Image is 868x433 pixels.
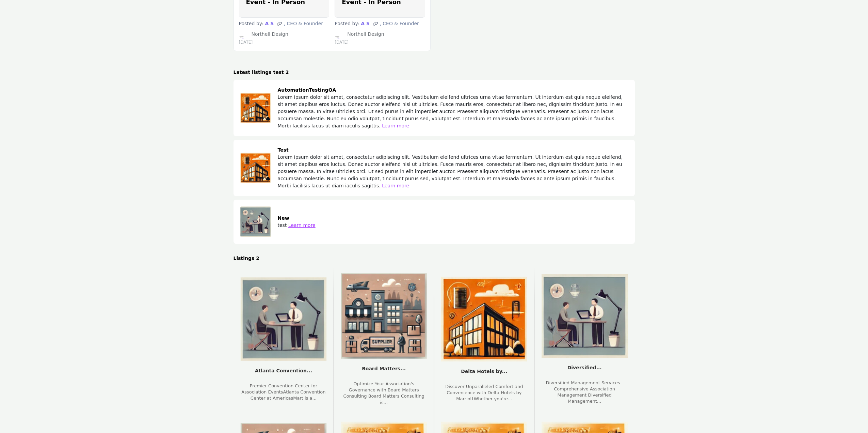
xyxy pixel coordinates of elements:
div: Diversified... company - Press Enter to view listing [534,266,635,413]
span: Learn more [288,222,316,229]
a: A S [359,21,371,26]
h2: Latest listings test 2 [234,69,635,76]
span: , CEO & Founder [380,21,419,26]
a: A S [263,21,276,26]
a: AutomationTestingQA [278,87,336,93]
span: Board Matters... [362,366,406,377]
div: Delta Hotels by... company - Press Enter to view listing [434,266,534,413]
img: Delta Hotels by... company logo [441,277,527,361]
span: Atlanta Convention... [255,368,312,380]
div: Optimize Your Association's Governance with Board Matters Consulting Board Matters Consulting is... [341,381,427,406]
span: Diversified... [567,365,602,376]
span: Lorem ipsum dolor sit amet, consectetur adipiscing elit. Vestibulum eleifend ultrices urna vitae ... [278,154,623,188]
div: Atlanta Convention... company - Press Enter to view listing [234,266,334,413]
img: Board Matters... company logo [341,273,427,359]
img: Northell Design [335,30,343,38]
span: Learn more [382,122,409,129]
a: Northell Design [239,30,329,38]
strong: A S [265,21,274,26]
a: Northell Design [335,30,425,38]
span: [DATE] [239,40,253,45]
h2: Listings 2 [234,255,635,262]
div: Diversified Management Services - Comprehensive Association Management Diversified Management... [542,380,628,405]
span: AutomationTestingQA [278,87,336,94]
img: New [240,206,271,237]
a: Learn more [382,123,409,128]
span: Delta Hotels by... [461,369,507,380]
img: Northell Design [239,30,247,38]
span: New [278,215,289,222]
span: [DATE] [335,40,349,45]
p: Posted by: [239,20,329,27]
span: , CEO & Founder [284,21,323,26]
a: Test [278,147,289,153]
div: Discover Unparalleled Comfort and Convenience with Delta Hotels by MarriottWhether you're... [441,384,527,402]
p: Posted by: [335,20,425,27]
a: Learn more [288,222,316,228]
img: Test [240,153,271,183]
div: Premier Convention Center for Association EventsAtlanta Convention Center at AmericasMart is a... [241,383,327,402]
a: New [278,215,289,221]
strong: A S [361,21,370,26]
img: Diversified... company logo [542,274,628,358]
img: AutomationTestingQA [240,93,271,123]
img: Atlanta Convention... company logo [241,277,327,361]
a: Learn more [382,183,409,188]
span: Test [278,146,289,154]
span: Learn more [382,182,409,189]
span: test [278,222,287,228]
div: Board Matters... company - Press Enter to view listing [334,266,434,413]
span: Lorem ipsum dolor sit amet, consectetur adipiscing elit. Vestibulum eleifend ultrices urna vitae ... [278,94,623,128]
